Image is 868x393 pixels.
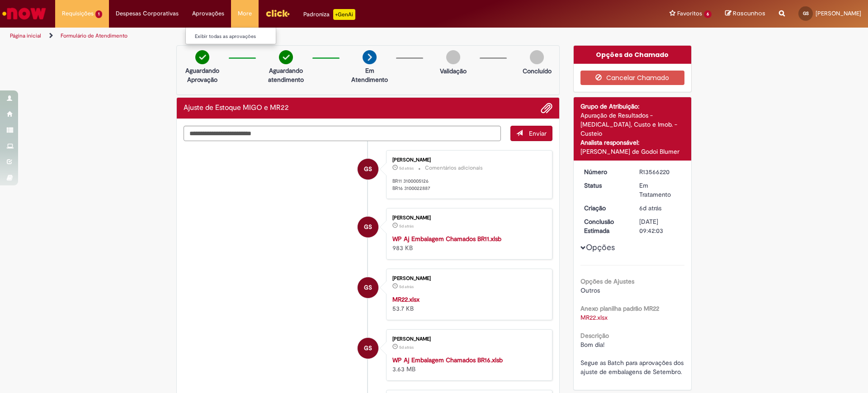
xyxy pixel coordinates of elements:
div: [PERSON_NAME] [392,215,543,221]
span: Favoritos [677,9,702,18]
a: Formulário de Atendimento [61,32,127,39]
a: Download de MR22.xlsx [580,313,608,322]
span: 6 [704,10,712,18]
p: Aguardando Aprovação [180,66,224,84]
button: Cancelar Chamado [580,71,685,85]
time: 26/09/2025 10:12:26 [399,166,414,171]
div: Gleydson De Moura Souza [358,338,378,359]
a: WP Aj Embalagem Chamados BR11.xlsb [392,235,501,243]
div: Gleydson De Moura Souza [358,217,378,237]
div: Apuração de Resultados - [MEDICAL_DATA], Custo e Imob. - Custeio [580,111,685,138]
span: 6d atrás [639,204,661,212]
time: 26/09/2025 10:11:41 [399,345,414,350]
span: Outros [580,286,600,294]
div: Opções do Chamado [574,46,692,64]
button: Enviar [510,126,552,141]
span: GS [803,10,809,16]
span: 5d atrás [399,223,414,229]
img: arrow-next.png [363,50,377,64]
dt: Criação [577,204,633,213]
a: Rascunhos [725,9,765,18]
p: Concluído [523,66,552,76]
a: Página inicial [10,32,41,39]
img: check-circle-green.png [195,50,209,64]
div: Padroniza [303,9,355,20]
p: Aguardando atendimento [264,66,308,84]
div: [PERSON_NAME] [392,157,543,163]
a: MR22.xlsx [392,295,420,303]
button: Adicionar anexos [541,102,552,114]
div: 983 KB [392,234,543,252]
div: [PERSON_NAME] [392,276,543,281]
span: Enviar [529,129,547,137]
p: Validação [440,66,467,76]
div: Em Tratamento [639,181,681,199]
span: Despesas Corporativas [116,9,179,18]
div: Grupo de Atribuição: [580,102,685,111]
span: GS [364,158,372,180]
div: [PERSON_NAME] de Godoi Blumer [580,147,685,156]
img: click_logo_yellow_360x200.png [265,6,290,20]
span: Bom dia! Segue as Batch para aprovações dos ajuste de embalagens de Setembro. [580,341,685,376]
b: Descrição [580,331,609,340]
span: GS [364,337,372,359]
p: Em Atendimento [348,66,392,84]
span: Requisições [62,9,94,18]
div: Gleydson De Moura Souza [358,277,378,298]
p: +GenAi [333,9,355,20]
ul: Aprovações [185,27,276,44]
div: 3.63 MB [392,355,543,374]
div: Analista responsável: [580,138,685,147]
textarea: Digite sua mensagem aqui... [184,126,501,141]
div: 53.7 KB [392,295,543,313]
div: Gleydson De Moura Souza [358,159,378,180]
div: 25/09/2025 11:42:00 [639,204,681,213]
b: Anexo planilha padrão MR22 [580,304,659,313]
img: img-circle-grey.png [530,50,544,64]
span: GS [364,277,372,298]
dt: Status [577,181,633,190]
span: 5d atrás [399,345,414,350]
span: 5d atrás [399,166,414,171]
div: [PERSON_NAME] [392,336,543,342]
a: WP Aj Embalagem Chamados BR16.xlsb [392,356,503,364]
span: [PERSON_NAME] [816,9,861,17]
dt: Número [577,167,633,176]
a: Exibir todas as aprovações [186,32,285,42]
div: [DATE] 09:42:03 [639,217,681,235]
time: 26/09/2025 10:11:46 [399,223,414,229]
img: check-circle-green.png [279,50,293,64]
div: R13566220 [639,167,681,176]
time: 25/09/2025 11:42:00 [639,204,661,212]
span: 5d atrás [399,284,414,289]
time: 26/09/2025 10:11:41 [399,284,414,289]
h2: Ajuste de Estoque MIGO e MR22 Histórico de tíquete [184,104,289,112]
p: BR11 3100005126 BR16 3100022887 [392,178,543,192]
span: More [238,9,252,18]
dt: Conclusão Estimada [577,217,633,235]
ul: Trilhas de página [7,28,572,44]
span: Aprovações [192,9,224,18]
b: Opções de Ajustes [580,277,634,285]
span: GS [364,216,372,238]
img: ServiceNow [1,5,47,23]
small: Comentários adicionais [425,164,483,172]
span: 1 [95,10,102,18]
img: img-circle-grey.png [446,50,460,64]
span: Rascunhos [733,9,765,18]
